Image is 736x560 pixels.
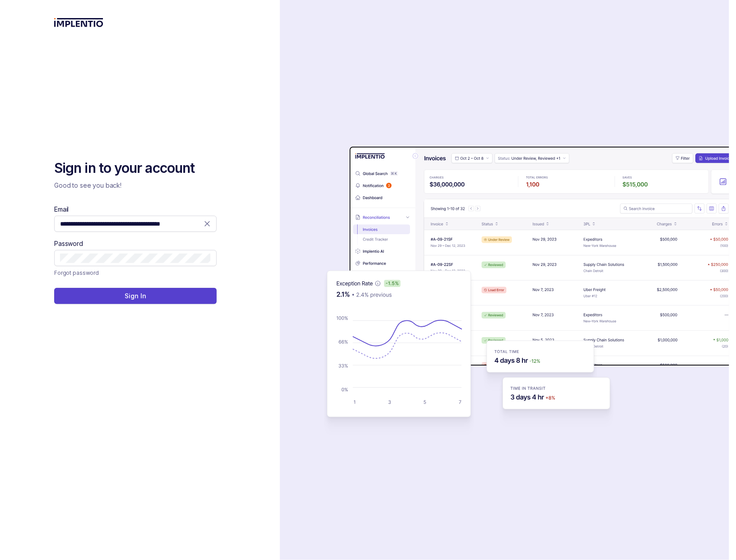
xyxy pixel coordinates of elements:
[54,205,69,214] label: Email
[54,18,103,27] img: logo
[54,159,217,177] h2: Sign in to your account
[54,239,83,248] label: Password
[54,288,217,304] button: Sign In
[125,292,146,301] p: Sign In
[54,268,99,277] p: Forgot password
[54,181,217,190] p: Good to see you back!
[54,268,99,277] a: Link Forgot password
